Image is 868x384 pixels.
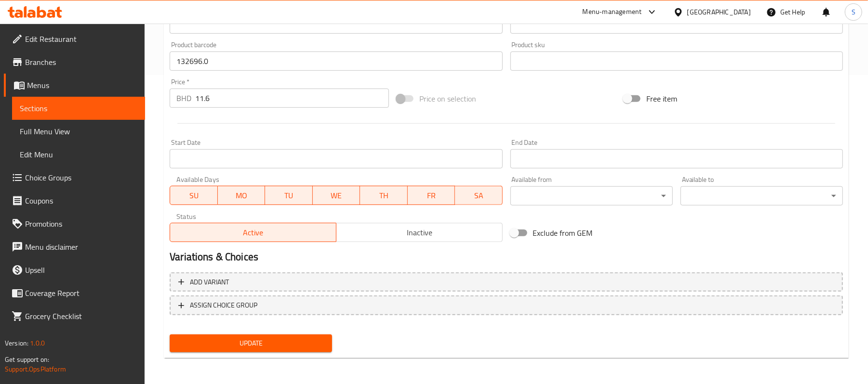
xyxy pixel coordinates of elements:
[455,186,503,205] button: SA
[30,337,45,349] span: 1.0.0
[646,93,677,104] span: Free item
[313,186,361,205] button: WE
[459,189,499,203] span: SA
[170,272,843,292] button: Add variant
[174,189,214,203] span: SU
[364,189,404,203] span: TH
[222,189,262,203] span: MO
[190,276,229,288] span: Add variant
[681,186,843,205] div: ​
[412,189,452,203] span: FR
[25,264,137,276] span: Upsell
[4,27,145,51] a: Edit Restaurant
[4,189,145,212] a: Coupons
[12,97,145,120] a: Sections
[269,189,309,203] span: TU
[25,172,137,183] span: Choice Groups
[510,186,673,205] div: ​
[5,337,28,349] span: Version:
[4,235,145,258] a: Menu disclaimer
[190,299,257,311] span: ASSIGN CHOICE GROUP
[510,51,843,71] input: Please enter product sku
[20,149,137,160] span: Edit Menu
[4,212,145,235] a: Promotions
[20,102,137,114] span: Sections
[170,334,332,352] button: Update
[25,195,137,206] span: Coupons
[687,7,751,17] div: [GEOGRAPHIC_DATA]
[360,186,408,205] button: TH
[340,226,499,240] span: Inactive
[25,33,137,45] span: Edit Restaurant
[170,250,843,264] h2: Variations & Choices
[25,241,137,253] span: Menu disclaimer
[25,310,137,322] span: Grocery Checklist
[170,295,843,315] button: ASSIGN CHOICE GROUP
[170,51,502,71] input: Please enter product barcode
[4,51,145,74] a: Branches
[218,186,266,205] button: MO
[25,56,137,68] span: Branches
[4,258,145,282] a: Upsell
[25,218,137,230] span: Promotions
[4,166,145,189] a: Choice Groups
[12,143,145,166] a: Edit Menu
[25,287,137,299] span: Coverage Report
[336,223,503,242] button: Inactive
[177,337,324,349] span: Update
[317,189,357,203] span: WE
[533,227,593,239] span: Exclude from GEM
[174,226,333,240] span: Active
[170,223,336,242] button: Active
[5,353,49,366] span: Get support on:
[419,93,476,104] span: Price on selection
[5,363,66,375] a: Support.OpsPlatform
[4,74,145,97] a: Menus
[195,89,389,108] input: Please enter price
[27,79,137,91] span: Menus
[170,186,217,205] button: SU
[852,7,855,17] span: S
[12,120,145,143] a: Full Menu View
[4,282,145,305] a: Coverage Report
[20,126,137,137] span: Full Menu View
[4,305,145,328] a: Grocery Checklist
[583,6,642,18] div: Menu-management
[265,186,313,205] button: TU
[176,92,191,104] p: BHD
[408,186,455,205] button: FR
